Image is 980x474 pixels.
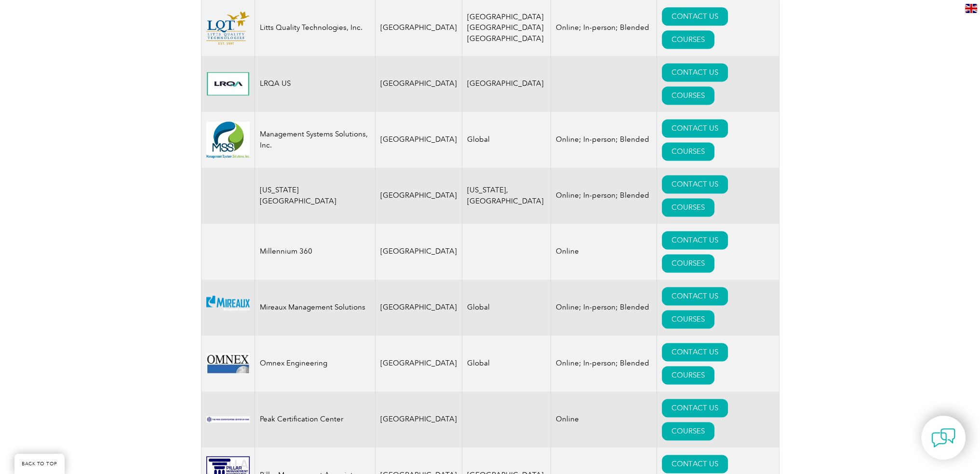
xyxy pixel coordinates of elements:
a: CONTACT US [662,343,728,361]
td: Management Systems Solutions, Inc. [255,112,375,168]
img: d1e0a710-0d05-ea11-a811-000d3a79724a-logo.png [206,11,250,44]
a: CONTACT US [662,455,728,473]
a: COURSES [662,422,714,440]
td: [GEOGRAPHIC_DATA] [375,56,462,112]
td: Online [550,224,657,280]
td: Global [462,280,550,336]
a: CONTACT US [662,175,728,193]
td: Mireaux Management Solutions [255,280,375,336]
a: COURSES [662,366,714,384]
td: LRQA US [255,56,375,112]
a: CONTACT US [662,231,728,249]
td: Global [462,112,550,168]
td: [GEOGRAPHIC_DATA] [375,392,462,447]
td: [GEOGRAPHIC_DATA] [375,168,462,224]
td: [GEOGRAPHIC_DATA] [462,56,550,112]
img: 6f34a6f0-7f07-ed11-82e5-002248d3b10e-logo.jpg [206,122,250,158]
img: 4b5e6ceb-3e6f-eb11-a812-00224815377e-logo.jpg [206,181,250,210]
a: CONTACT US [662,399,728,417]
td: [US_STATE][GEOGRAPHIC_DATA] [255,168,375,224]
a: COURSES [662,198,714,217]
td: [GEOGRAPHIC_DATA] [375,224,462,280]
td: Online; In-person; Blended [550,280,657,336]
a: COURSES [662,30,714,49]
img: 0d2a24ac-d9bc-ea11-a814-000d3a79823d-logo.jpg [206,353,250,374]
td: Global [462,336,550,392]
td: Online; In-person; Blended [550,168,657,224]
a: COURSES [662,142,714,161]
td: Online; In-person; Blended [550,336,657,392]
img: contact-chat.png [931,426,955,450]
td: [GEOGRAPHIC_DATA] [375,112,462,168]
td: Omnex Engineering [255,336,375,392]
img: 063414e9-959b-ee11-be37-00224893a058-logo.png [206,416,250,422]
td: Millennium 360 [255,224,375,280]
img: 55ff55a1-5049-ea11-a812-000d3a7940d5-logo.jpg [206,72,250,95]
td: [US_STATE], [GEOGRAPHIC_DATA] [462,168,550,224]
a: CONTACT US [662,63,728,81]
td: Online; In-person; Blended [550,112,657,168]
td: Peak Certification Center [255,392,375,447]
img: 12b9a102-445f-eb11-a812-00224814f89d-logo.png [206,296,250,319]
td: [GEOGRAPHIC_DATA] [375,280,462,336]
img: en [965,4,977,13]
a: COURSES [662,86,714,105]
td: Online [550,392,657,447]
a: CONTACT US [662,7,728,26]
td: [GEOGRAPHIC_DATA] [375,336,462,392]
a: CONTACT US [662,287,728,305]
a: CONTACT US [662,119,728,137]
a: COURSES [662,254,714,272]
a: BACK TO TOP [14,454,65,474]
a: COURSES [662,310,714,328]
